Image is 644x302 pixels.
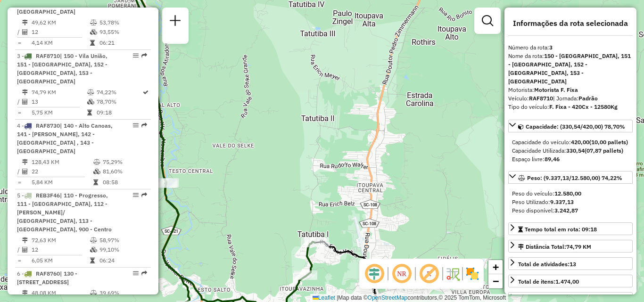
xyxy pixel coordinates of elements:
td: 49,62 KM [31,18,90,27]
span: 4 - [17,122,113,155]
a: Total de itens:1.474,00 [508,275,633,287]
span: | 130 - [STREET_ADDRESS] [17,270,77,286]
td: 5,75 KM [31,108,87,117]
i: % de utilização da cubagem [87,99,94,105]
td: = [17,38,22,48]
td: 6,05 KM [31,256,90,265]
td: 93,55% [99,27,147,37]
td: 48,08 KM [31,288,90,298]
strong: 150 - [GEOGRAPHIC_DATA], 151 - [GEOGRAPHIC_DATA], 152 - [GEOGRAPHIC_DATA], 153 - [GEOGRAPHIC_DATA] [508,52,631,85]
a: Tempo total em rota: 09:18 [508,222,633,235]
strong: Motorista F. Fixa [534,86,578,93]
td: 78,70% [96,97,142,106]
td: 74,79 KM [31,88,87,97]
i: % de utilização da cubagem [90,247,97,253]
td: 53,78% [99,18,147,27]
span: RAF8730 [36,122,60,129]
h4: Informações da rota selecionada [508,19,633,28]
em: Rota exportada [141,192,147,198]
td: 74,22% [96,88,142,97]
strong: 9.337,13 [550,198,574,205]
a: Distância Total:74,79 KM [508,240,633,253]
strong: RAF8710 [529,95,553,102]
strong: (07,87 pallets) [585,147,623,154]
strong: 330,54 [566,147,585,154]
a: Capacidade: (330,54/420,00) 78,70% [508,120,633,132]
i: % de utilização do peso [87,90,94,95]
i: Total de Atividades [22,169,28,174]
i: Distância Total [22,20,28,25]
a: Exibir filtros [478,11,497,30]
span: Peso: (9.337,13/12.580,00) 74,22% [527,174,622,181]
em: Rota exportada [141,53,147,58]
em: Opções [133,53,139,58]
td: 58,97% [99,236,147,245]
span: | 110 - Progresso, 111 - [GEOGRAPHIC_DATA], 112 - [PERSON_NAME]/ [GEOGRAPHIC_DATA], 113 - [GEOGRA... [17,192,112,233]
span: Ocultar NR [390,262,413,285]
em: Opções [133,122,139,128]
strong: Padrão [578,95,598,102]
strong: (10,00 pallets) [589,139,628,146]
div: Número da rota: [508,43,633,52]
div: Veículo: [508,94,633,103]
strong: 420,00 [571,139,589,146]
td: 12 [31,245,90,254]
span: 74,79 KM [566,243,591,250]
a: Zoom in [488,260,503,274]
span: | Jornada: [553,95,598,102]
div: Total de itens: [518,278,579,286]
em: Opções [133,192,139,198]
div: Map data © contributors,© 2025 TomTom, Microsoft [310,294,508,302]
span: − [493,275,499,287]
strong: F. Fixa - 420Cx - 12580Kg [549,103,618,110]
div: Peso: (9.337,13/12.580,00) 74,22% [508,186,633,219]
i: Tempo total em rota [93,180,98,185]
span: Exibir rótulo [418,262,440,285]
a: Leaflet [313,294,335,301]
i: % de utilização do peso [93,159,100,165]
img: Fluxo de ruas [445,266,460,281]
td: = [17,178,22,187]
span: | 150 - Vila União, 151 - [GEOGRAPHIC_DATA], 152 - [GEOGRAPHIC_DATA], 153 - [GEOGRAPHIC_DATA] [17,52,107,85]
em: Rota exportada [141,122,147,128]
div: Capacidade: (330,54/420,00) 78,70% [508,134,633,167]
div: Distância Total: [518,243,591,251]
td: 13 [31,97,87,106]
span: 3 - [17,52,107,85]
td: 5,84 KM [31,178,93,187]
div: Motorista: [508,86,633,94]
i: Total de Atividades [22,247,28,253]
td: 4,14 KM [31,38,90,48]
i: Tempo total em rota [90,40,95,46]
strong: 1.474,00 [555,278,579,285]
strong: 89,46 [545,155,560,163]
td: = [17,256,22,265]
i: Distância Total [22,159,28,165]
em: Opções [133,270,139,276]
td: 75,29% [102,157,147,167]
td: / [17,97,22,106]
img: Exibir/Ocultar setores [465,266,480,281]
span: Tempo total em rota: 09:18 [525,226,597,233]
td: 06:21 [99,38,147,48]
i: Distância Total [22,290,28,296]
strong: 13 [570,261,576,268]
td: / [17,167,22,176]
span: RAF8710 [36,52,60,59]
div: Espaço livre: [512,155,629,163]
i: Total de Atividades [22,99,28,105]
span: REB3F46 [36,192,60,199]
i: Tempo total em rota [87,110,92,115]
td: 81,60% [102,167,147,176]
i: % de utilização da cubagem [90,29,97,35]
span: + [493,261,499,273]
span: Total de atividades: [518,261,576,268]
td: = [17,108,22,117]
span: 6 - [17,270,77,286]
i: Rota otimizada [143,90,149,95]
td: 06:24 [99,256,147,265]
a: OpenStreetMap [368,294,408,301]
a: Zoom out [488,274,503,288]
span: RAF8760 [36,270,60,277]
div: Nome da rota: [508,52,633,86]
